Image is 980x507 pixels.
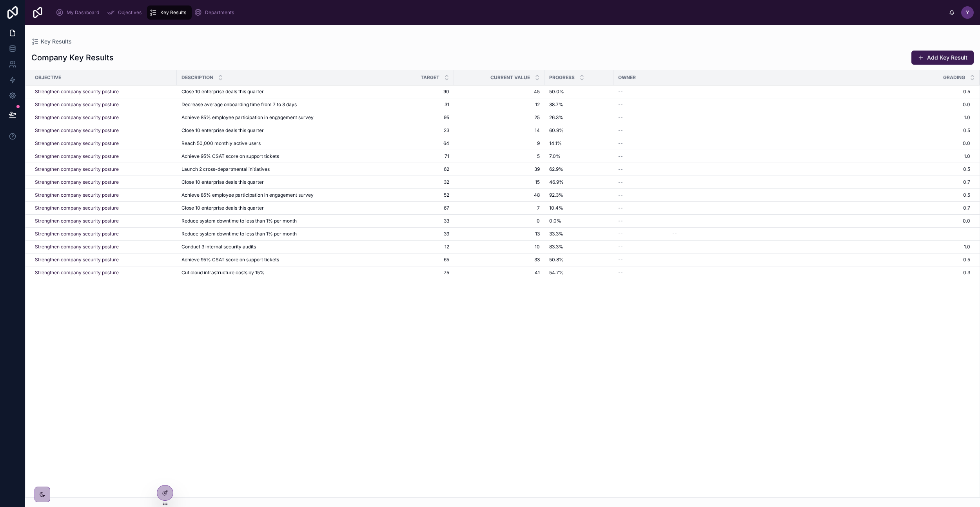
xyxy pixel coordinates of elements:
[35,166,119,172] a: Strengthen company security posture
[549,179,564,185] span: 46.9%
[549,231,563,237] span: 33.3%
[35,244,119,250] a: Strengthen company security posture
[35,179,119,185] a: Strengthen company security posture
[400,205,449,211] span: 67
[549,257,564,263] span: 50.8%
[672,89,970,95] a: 0.5
[35,257,119,263] span: Strengthen company security posture
[181,74,213,81] span: Description
[549,270,564,276] span: 54.7%
[618,257,623,263] span: --
[400,231,449,237] span: 39
[549,218,561,224] span: 0.0%
[181,101,390,108] a: Decrease average onboarding time from 7 to 3 days
[181,205,264,211] span: Close 10 enterprise deals this quarter
[400,89,449,95] a: 90
[549,140,562,147] span: 14.1%
[459,101,540,108] span: 12
[147,5,192,20] a: Key Results
[672,166,970,172] a: 0.5
[549,270,609,276] a: 54.7%
[549,89,609,95] a: 50.0%
[35,231,119,237] a: Strengthen company security posture
[35,205,172,211] a: Strengthen company security posture
[181,166,270,172] span: Launch 2 cross-departmental initiatives
[672,270,970,276] a: 0.3
[35,114,172,121] a: Strengthen company security posture
[618,153,623,159] span: --
[549,244,609,250] a: 83.3%
[181,231,297,237] span: Reduce system downtime to less than 1% per month
[35,244,172,250] a: Strengthen company security posture
[400,101,449,108] span: 31
[549,179,609,185] a: 46.9%
[181,218,297,224] span: Reduce system downtime to less than 1% per month
[400,244,449,250] a: 12
[672,140,970,147] a: 0.0
[618,231,668,237] a: --
[181,114,390,121] a: Achieve 85% employee participation in engagement survey
[53,5,105,20] a: My Dashboard
[490,74,530,81] span: Current Value
[181,101,297,108] span: Decrease average onboarding time from 7 to 3 days
[672,114,970,121] a: 1.0
[35,89,119,95] a: Strengthen company security posture
[459,140,540,147] span: 9
[35,166,172,172] a: Strengthen company security posture
[618,244,623,250] span: --
[181,179,264,185] span: Close 10 enterprise deals this quarter
[459,270,540,276] a: 41
[672,127,970,134] span: 0.5
[459,231,540,237] a: 13
[400,127,449,134] a: 23
[618,205,623,211] span: --
[181,179,390,185] a: Close 10 enterprise deals this quarter
[181,270,390,276] a: Cut cloud infrastructure costs by 15%
[459,244,540,250] a: 10
[181,205,390,211] a: Close 10 enterprise deals this quarter
[618,205,668,211] a: --
[400,140,449,147] span: 64
[421,74,439,81] span: Target
[105,5,147,20] a: Objectives
[181,140,261,147] span: Reach 50,000 monthly active users
[35,127,119,134] a: Strengthen company security posture
[35,270,172,276] a: Strengthen company security posture
[459,205,540,211] a: 7
[549,192,563,198] span: 92.3%
[618,179,623,185] span: --
[181,192,314,198] span: Achieve 85% employee participation in engagement survey
[618,218,623,224] span: --
[400,192,449,198] a: 52
[618,257,668,263] a: --
[549,114,563,121] span: 26.3%
[192,5,240,20] a: Departments
[549,101,609,108] a: 38.7%
[549,231,609,237] a: 33.3%
[400,179,449,185] a: 32
[31,6,44,19] img: App logo
[35,101,119,108] span: Strengthen company security posture
[35,114,119,121] span: Strengthen company security posture
[672,218,970,224] span: 0.0
[672,179,970,185] a: 0.7
[672,244,970,250] span: 1.0
[672,192,970,198] span: 0.5
[549,205,563,211] span: 10.4%
[181,140,390,147] a: Reach 50,000 monthly active users
[400,114,449,121] span: 95
[549,114,609,121] a: 26.3%
[618,153,668,159] a: --
[35,140,172,147] a: Strengthen company security posture
[459,127,540,134] a: 14
[35,127,172,134] a: Strengthen company security posture
[459,89,540,95] span: 45
[35,192,172,198] a: Strengthen company security posture
[181,257,390,263] a: Achieve 95% CSAT score on support tickets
